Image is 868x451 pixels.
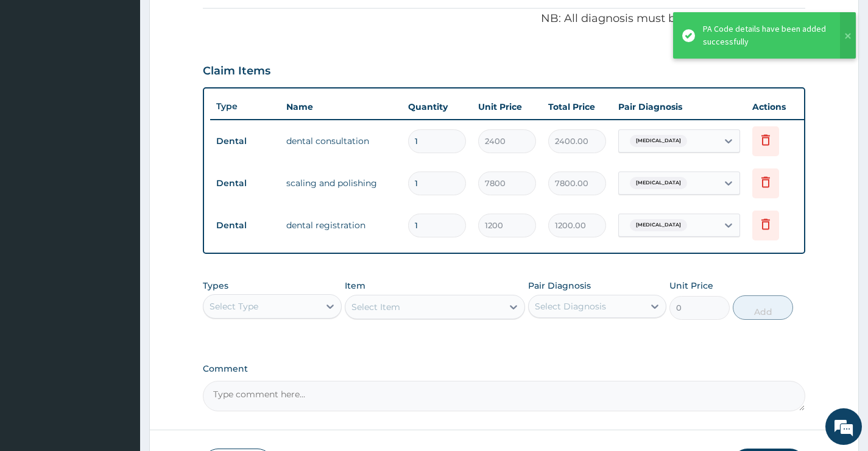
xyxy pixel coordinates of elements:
[402,95,472,119] th: Quantity
[23,61,49,92] img: d_794563401_company_1708531726252_794563401
[280,171,402,195] td: scaling and polishing
[703,23,828,48] div: PA Code details have been added successfully
[535,300,606,312] div: Select Diagnosis
[669,280,713,292] label: Unit Price
[210,214,280,237] td: Dental
[612,95,746,119] th: Pair Diagnosis
[542,95,612,119] th: Total Price
[472,95,542,119] th: Unit Price
[280,129,402,153] td: dental consultation
[203,11,805,27] p: NB: All diagnosis must be linked to a claim item
[210,130,280,153] td: Dental
[71,143,168,266] span: We're online!
[210,95,280,118] th: Type
[203,65,270,78] h3: Claim Items
[203,364,805,374] label: Comment
[345,280,365,292] label: Item
[210,300,258,312] div: Select Type
[733,295,793,320] button: Add
[6,312,232,355] textarea: Type your message and hit 'Enter'
[280,213,402,237] td: dental registration
[630,135,687,147] span: [MEDICAL_DATA]
[528,280,591,292] label: Pair Diagnosis
[630,177,687,189] span: [MEDICAL_DATA]
[630,219,687,231] span: [MEDICAL_DATA]
[200,6,229,35] div: Minimize live chat window
[280,95,402,119] th: Name
[203,281,228,291] label: Types
[746,95,807,119] th: Actions
[210,172,280,195] td: Dental
[63,68,205,84] div: Chat with us now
